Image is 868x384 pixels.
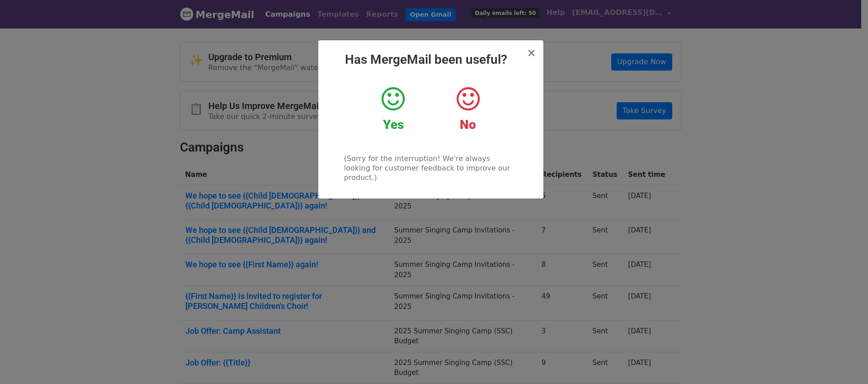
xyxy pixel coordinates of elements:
[325,52,536,67] h2: Has MergeMail been useful?
[383,117,404,132] strong: Yes
[527,47,536,58] button: Close
[363,85,424,133] a: Yes
[437,85,498,133] a: No
[460,117,476,132] strong: No
[344,154,517,182] p: (Sorry for the interruption! We're always looking for customer feedback to improve our product.)
[527,47,536,59] span: ×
